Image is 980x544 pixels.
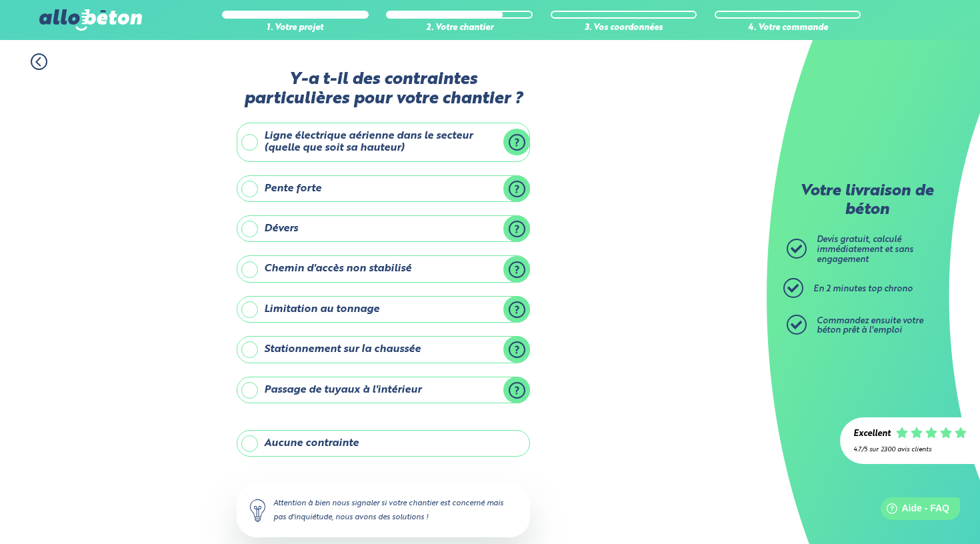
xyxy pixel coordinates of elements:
[237,70,530,109] label: Y-a t-il des contraintes particulières pour votre chantier ?
[39,9,142,31] img: allobéton
[237,123,530,162] label: Ligne électrique aérienne dans le secteur (quelle que soit sa hauteur)
[715,23,861,33] div: 4. Votre commande
[237,377,530,403] label: Passage de tuyaux à l'intérieur
[386,23,533,33] div: 2. Votre chantier
[237,175,530,202] label: Pente forte
[222,23,369,33] div: 1. Votre projet
[237,483,530,537] div: Attention à bien nous signaler si votre chantier est concerné mais pas d'inquiétude, nous avons d...
[237,296,530,323] label: Limitation au tonnage
[237,336,530,363] label: Stationnement sur la chaussée
[861,492,965,529] iframe: Help widget launcher
[551,23,697,33] div: 3. Vos coordonnées
[237,255,530,282] label: Chemin d'accès non stabilisé
[237,430,530,457] label: Aucune contrainte
[237,215,530,242] label: Dévers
